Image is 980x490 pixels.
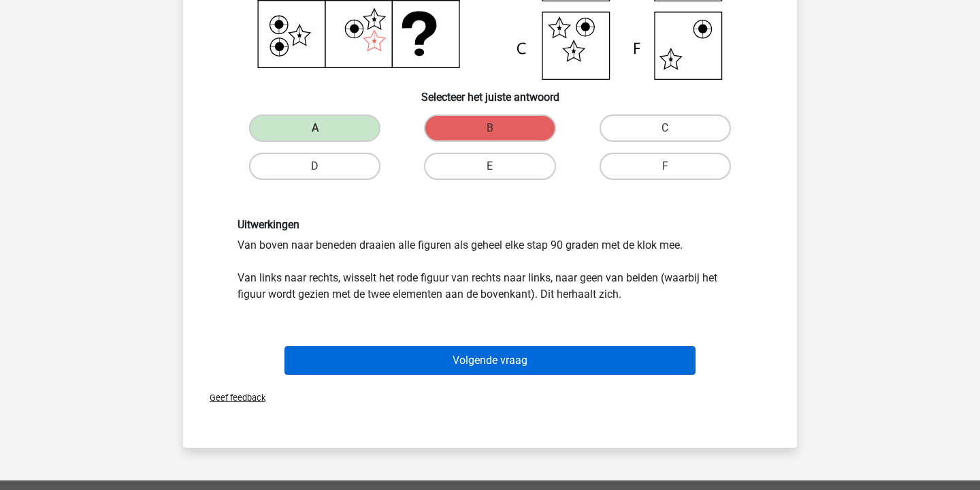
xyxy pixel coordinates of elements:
[284,346,696,375] button: Volgende vraag
[249,114,380,142] label: A
[600,114,731,142] label: C
[424,153,555,180] label: E
[199,393,265,403] span: Geef feedback
[205,80,775,104] h6: Selecteer het juiste antwoord
[227,218,753,302] div: Van boven naar beneden draaien alle figuren als geheel elke stap 90 graden met de klok mee. Van l...
[600,153,731,180] label: F
[238,218,742,231] h6: Uitwerkingen
[249,153,380,180] label: D
[424,114,555,142] label: B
